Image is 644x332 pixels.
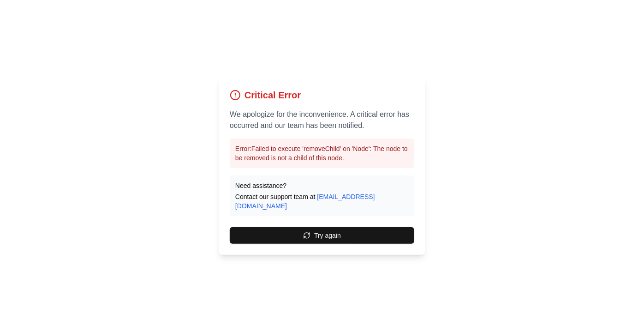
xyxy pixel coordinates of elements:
[244,89,301,102] h1: Critical Error
[235,192,409,211] p: Contact our support team at
[230,109,414,131] p: We apologize for the inconvenience. A critical error has occurred and our team has been notified.
[235,144,409,163] p: Error: Failed to execute 'removeChild' on 'Node': The node to be removed is not a child of this n...
[230,227,414,244] button: Try again
[235,181,409,190] p: Need assistance?
[235,193,375,210] a: [EMAIL_ADDRESS][DOMAIN_NAME]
